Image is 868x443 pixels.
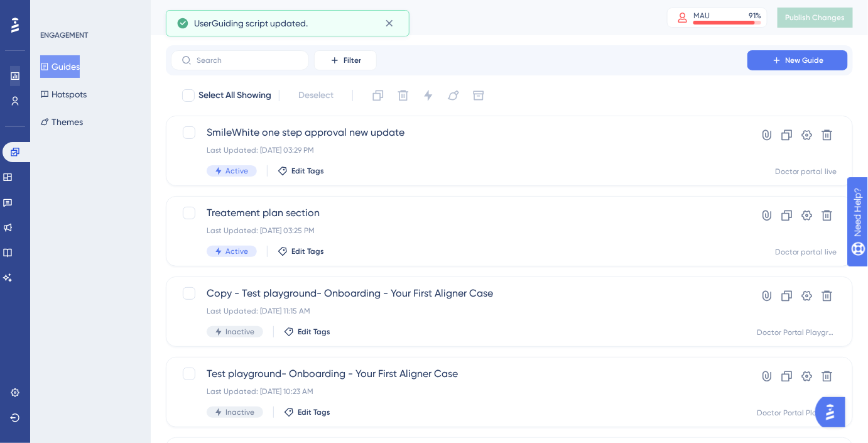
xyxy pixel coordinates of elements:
[198,88,271,103] span: Select All Showing
[197,56,298,65] input: Search
[786,55,824,65] span: New Guide
[757,327,837,337] div: Doctor Portal Playground
[207,125,712,140] span: SmileWhite one step approval new update
[291,166,324,176] span: Edit Tags
[225,407,254,417] span: Inactive
[207,205,712,221] span: Treatement plan section
[40,55,80,78] button: Guides
[30,3,79,18] span: Need Help?
[207,286,712,301] span: Copy - Test playground- Onboarding - Your First Aligner Case
[298,327,330,337] span: Edit Tags
[207,306,712,316] div: Last Updated: [DATE] 11:15 AM
[291,246,324,256] span: Edit Tags
[40,30,88,40] div: ENGAGEMENT
[278,166,324,176] button: Edit Tags
[757,408,837,418] div: Doctor Portal Playground
[749,11,761,21] div: 91 %
[778,8,853,28] button: Publish Changes
[298,88,334,103] span: Deselect
[298,407,330,417] span: Edit Tags
[207,145,712,155] div: Last Updated: [DATE] 03:29 PM
[40,83,87,106] button: Hotspots
[284,327,330,337] button: Edit Tags
[314,50,377,70] button: Filter
[207,366,712,381] span: Test playground- Onboarding - Your First Aligner Case
[693,11,710,21] div: MAU
[207,226,712,236] div: Last Updated: [DATE] 03:25 PM
[278,246,324,256] button: Edit Tags
[225,246,248,256] span: Active
[225,327,254,337] span: Inactive
[775,167,837,177] div: Doctor portal live
[747,50,848,70] button: New Guide
[344,55,361,65] span: Filter
[775,247,837,257] div: Doctor portal live
[40,111,83,133] button: Themes
[785,13,845,23] span: Publish Changes
[207,386,712,397] div: Last Updated: [DATE] 10:23 AM
[166,9,636,26] div: Guides
[225,166,248,176] span: Active
[284,407,330,417] button: Edit Tags
[194,16,308,31] span: UserGuiding script updated.
[815,393,853,431] iframe: UserGuiding AI Assistant Launcher
[287,84,345,107] button: Deselect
